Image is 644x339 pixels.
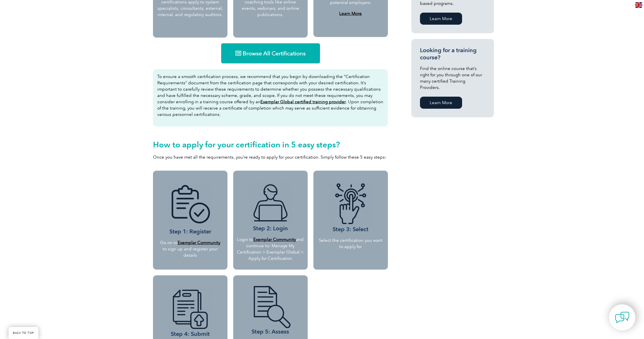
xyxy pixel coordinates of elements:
[157,287,223,338] h3: Step 4: Submit
[615,310,629,325] img: contact-chat.png
[9,327,38,339] a: BACK TO TOP
[178,240,220,245] a: Exemplar Community
[153,154,388,160] p: Once you have met all the requirements, you’re ready to apply for your certification. Simply foll...
[260,99,346,104] a: Exemplar Global certified training provider
[420,97,462,109] a: Learn More
[235,285,306,335] h3: Step 5: Assess
[221,43,320,63] a: Browse All Certifications
[318,237,384,250] p: Select the certification you want to apply for
[420,65,485,91] p: Find the online course that’s right for you through one of our many certified Training Providers.
[635,2,642,8] img: en
[420,13,462,25] a: Learn More
[237,182,304,232] h3: Step 2: Login
[420,47,485,61] h3: Looking for a training course?
[157,73,384,118] p: To ensure a smooth certification process, we recommend that you begin by downloading the “Certifi...
[243,50,306,56] span: Browse All Certifications
[253,237,296,242] a: Exemplar Community
[237,236,304,262] p: Login to and continue to: Manage My Certification > Exemplar Global > Apply for Certification
[318,183,384,233] h3: Step 3: Select
[160,185,221,235] h3: Step 1: Register
[153,140,388,149] h2: How to apply for your certification in 5 easy steps?
[160,239,221,258] p: Go on to to sign up and register your details
[339,11,362,16] a: Learn More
